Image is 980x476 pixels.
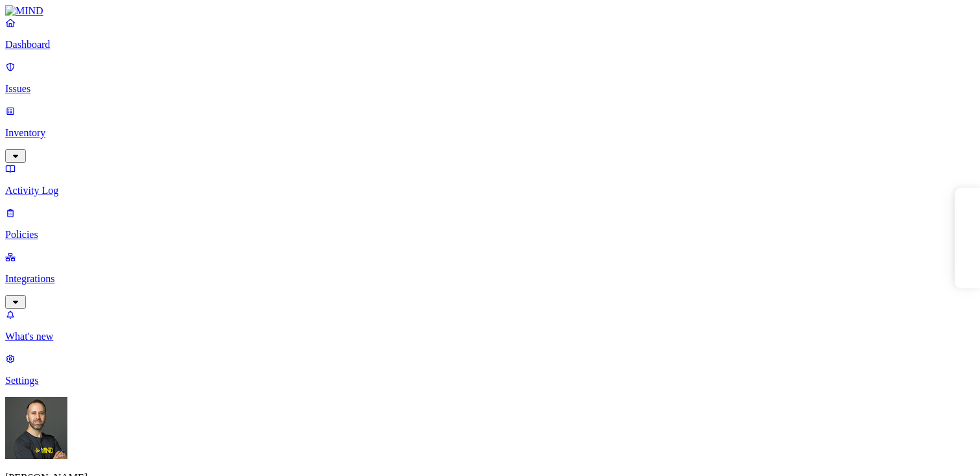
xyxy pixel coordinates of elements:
[5,229,975,241] p: Policies
[5,105,975,161] a: Inventory
[5,83,975,95] p: Issues
[5,127,975,139] p: Inventory
[5,397,67,459] img: Tom Mayblum
[5,185,975,196] p: Activity Log
[5,309,975,342] a: What's new
[5,251,975,307] a: Integrations
[5,207,975,241] a: Policies
[5,5,43,17] img: MIND
[5,17,975,51] a: Dashboard
[5,273,975,285] p: Integrations
[5,39,975,51] p: Dashboard
[5,331,975,342] p: What's new
[5,61,975,95] a: Issues
[5,163,975,196] a: Activity Log
[5,375,975,387] p: Settings
[5,5,975,17] a: MIND
[5,353,975,387] a: Settings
